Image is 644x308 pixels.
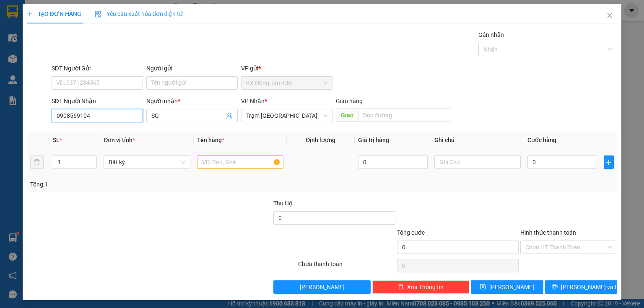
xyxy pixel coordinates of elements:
span: Giao [336,109,358,122]
span: VP Nhận [241,98,265,104]
span: [PERSON_NAME] [489,282,534,292]
span: printer [552,284,558,290]
th: Ghi chú [431,132,524,148]
div: SĐT Người Gửi [52,64,143,73]
li: Xe Khách THẮNG [4,4,122,20]
span: BX Đồng Tâm CM [246,77,327,89]
span: Cước hàng [527,137,556,143]
div: VP gửi [241,64,332,73]
li: VP BX Đồng Tâm CM [4,36,58,54]
div: Tổng: 1 [30,180,249,189]
button: save[PERSON_NAME] [471,280,543,294]
span: plus [27,11,33,17]
button: plus [604,155,614,169]
button: printer[PERSON_NAME] và In [545,280,618,294]
span: plus [604,159,613,166]
span: Giá trị hàng [358,137,389,143]
button: delete [30,155,44,169]
span: environment [4,56,10,62]
button: deleteXóa Thông tin [372,280,469,294]
span: Giao hàng [336,98,363,104]
span: Thu Hộ [273,200,293,207]
label: Hình thức thanh toán [520,229,576,236]
div: Người nhận [146,96,238,106]
img: logo.jpg [4,4,34,34]
span: Tên hàng [197,137,224,143]
input: Dọc đường [358,109,451,122]
b: 168 Quản Lộ Phụng Hiệp, Khóm 1 [4,55,54,80]
span: TẠO ĐƠN HÀNG [27,10,81,17]
div: Chưa thanh toán [297,259,396,274]
span: Đơn vị tính [104,137,135,143]
span: Yêu cầu xuất hóa đơn điện tử [95,10,183,17]
div: Người gửi [146,64,238,73]
span: Bất kỳ [109,156,185,168]
span: [PERSON_NAME] và In [561,282,620,292]
input: VD: Bàn, Ghế [197,155,283,169]
span: [PERSON_NAME] [300,282,345,292]
button: Close [598,4,621,28]
input: Ghi Chú [434,155,521,169]
img: icon [95,11,101,18]
span: user-add [226,112,233,119]
label: Gán nhãn [478,31,504,38]
span: close [606,12,613,19]
div: SĐT Người Nhận [52,96,143,106]
span: Định lượng [306,137,335,143]
span: Trạm Sài Gòn [246,109,327,122]
span: delete [398,284,404,290]
input: 0 [358,155,428,169]
span: save [480,284,486,290]
button: [PERSON_NAME] [273,280,370,294]
span: Xóa Thông tin [407,282,444,292]
span: SL [53,137,60,143]
span: Tổng cước [397,229,425,236]
li: VP Trạm [GEOGRAPHIC_DATA] [58,36,112,63]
